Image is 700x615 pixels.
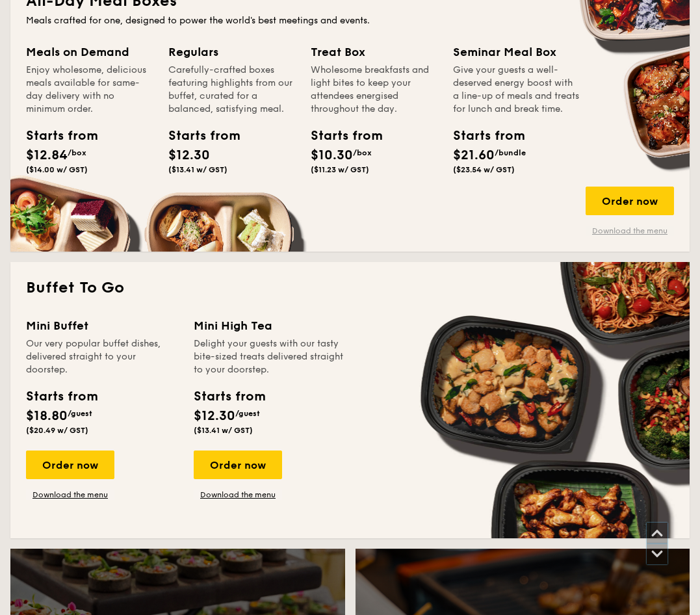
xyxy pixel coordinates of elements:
a: Download the menu [194,490,282,500]
div: Meals on Demand [26,43,153,61]
div: Order now [194,451,282,479]
span: /guest [235,409,260,418]
span: /guest [68,409,92,418]
div: Starts from [453,126,512,146]
div: Order now [586,187,674,215]
div: Treat Box [311,43,437,61]
h2: Buffet To Go [26,278,674,298]
span: ($14.00 w/ GST) [26,165,88,174]
div: Our very popular buffet dishes, delivered straight to your doorstep. [26,337,178,376]
span: /box [68,148,86,157]
div: Carefully-crafted boxes featuring highlights from our buffet, curated for a balanced, satisfying ... [168,64,295,116]
span: ($13.41 w/ GST) [168,165,227,174]
div: Mini High Tea [194,317,346,335]
span: ($20.49 w/ GST) [26,426,88,435]
div: Starts from [311,126,369,146]
span: /bundle [495,148,526,157]
span: ($13.41 w/ GST) [194,426,253,435]
span: $21.60 [453,148,495,163]
div: Regulars [168,43,295,61]
a: Download the menu [26,490,114,500]
div: Seminar Meal Box [453,43,580,61]
span: /box [353,148,372,157]
span: ($11.23 w/ GST) [311,165,369,174]
div: Starts from [26,387,97,406]
div: Starts from [168,126,227,146]
div: Give your guests a well-deserved energy boost with a line-up of meals and treats for lunch and br... [453,64,580,116]
span: ($23.54 w/ GST) [453,165,515,174]
div: Wholesome breakfasts and light bites to keep your attendees energised throughout the day. [311,64,437,116]
span: $12.30 [168,148,210,163]
div: Meals crafted for one, designed to power the world's best meetings and events. [26,14,674,27]
a: Download the menu [586,226,674,236]
div: Starts from [26,126,84,146]
div: Starts from [194,387,265,406]
div: Delight your guests with our tasty bite-sized treats delivered straight to your doorstep. [194,337,346,376]
div: Mini Buffet [26,317,178,335]
div: Enjoy wholesome, delicious meals available for same-day delivery with no minimum order. [26,64,153,116]
span: $12.30 [194,408,235,424]
span: $12.84 [26,148,68,163]
span: $10.30 [311,148,353,163]
span: $18.80 [26,408,68,424]
div: Order now [26,451,114,479]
